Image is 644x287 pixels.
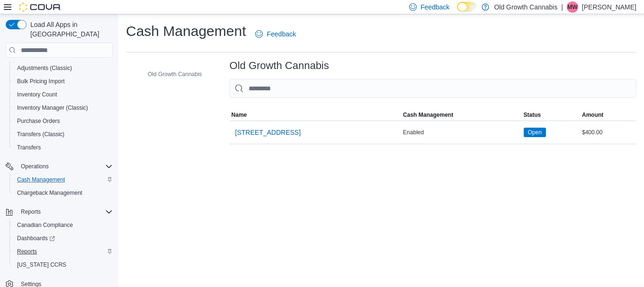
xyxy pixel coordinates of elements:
[9,128,116,141] button: Transfers (Classic)
[17,176,65,183] span: Cash Management
[9,114,116,128] button: Purchase Orders
[13,187,86,199] a: Chargeback Management
[13,115,113,127] span: Purchase Orders
[494,1,557,13] p: Old Growth Cannabis
[9,258,116,271] button: [US_STATE] CCRS
[13,102,113,113] span: Inventory Manager (Classic)
[17,130,64,138] span: Transfers (Classic)
[13,246,41,257] a: Reports
[232,123,304,142] button: [STREET_ADDRESS]
[561,1,563,13] p: |
[2,160,116,173] button: Operations
[9,245,116,258] button: Reports
[13,129,113,140] span: Transfers (Classic)
[17,104,88,112] span: Inventory Manager (Classic)
[13,62,113,74] span: Adjustments (Classic)
[251,25,299,43] a: Feedback
[17,78,65,85] span: Bulk Pricing Import
[19,2,62,12] img: Cova
[567,1,577,13] span: MW
[230,60,329,71] h3: Old Growth Cannabis
[401,109,521,121] button: Cash Management
[13,89,61,100] a: Inventory Count
[522,109,580,121] button: Status
[17,221,73,229] span: Canadian Compliance
[17,235,55,242] span: Dashboards
[230,109,402,121] button: Name
[528,128,542,137] span: Open
[235,128,301,137] span: [STREET_ADDRESS]
[13,187,113,199] span: Chargeback Management
[2,205,116,218] button: Reports
[13,233,59,244] a: Dashboards
[9,101,116,114] button: Inventory Manager (Classic)
[13,174,69,185] a: Cash Management
[13,76,113,87] span: Bulk Pricing Import
[13,233,113,244] span: Dashboards
[17,189,82,197] span: Chargeback Management
[13,89,113,100] span: Inventory Count
[13,259,70,270] a: [US_STATE] CCRS
[134,69,206,80] button: Old Growth Cannabis
[9,232,116,245] a: Dashboards
[567,1,578,13] div: Mary Watkins
[9,75,116,88] button: Bulk Pricing Import
[13,246,113,257] span: Reports
[401,127,521,138] div: Enabled
[27,20,113,39] span: Load All Apps in [GEOGRAPHIC_DATA]
[17,248,37,255] span: Reports
[580,127,636,138] div: $400.00
[13,142,45,153] a: Transfers
[9,173,116,186] button: Cash Management
[524,111,541,119] span: Status
[17,206,113,217] span: Reports
[232,111,247,119] span: Name
[148,70,202,78] span: Old Growth Cannabis
[582,1,636,13] p: [PERSON_NAME]
[21,208,41,216] span: Reports
[17,144,41,151] span: Transfers
[21,163,49,170] span: Operations
[13,259,113,270] span: Washington CCRS
[13,102,92,113] a: Inventory Manager (Classic)
[17,117,60,125] span: Purchase Orders
[17,206,45,217] button: Reports
[457,12,457,12] span: Dark Mode
[17,91,57,98] span: Inventory Count
[13,142,113,153] span: Transfers
[13,62,76,74] a: Adjustments (Classic)
[17,161,53,172] button: Operations
[17,261,66,269] span: [US_STATE] CCRS
[403,111,453,119] span: Cash Management
[13,219,77,231] a: Canadian Compliance
[13,129,68,140] a: Transfers (Classic)
[267,29,295,39] span: Feedback
[13,174,113,185] span: Cash Management
[420,2,449,12] span: Feedback
[230,79,636,98] input: This is a search bar. As you type, the results lower in the page will automatically filter.
[17,64,72,72] span: Adjustments (Classic)
[9,186,116,200] button: Chargeback Management
[9,141,116,154] button: Transfers
[9,61,116,75] button: Adjustments (Classic)
[9,218,116,232] button: Canadian Compliance
[13,76,69,87] a: Bulk Pricing Import
[580,109,636,121] button: Amount
[13,115,64,127] a: Purchase Orders
[524,128,546,137] span: Open
[9,88,116,101] button: Inventory Count
[17,161,113,172] span: Operations
[13,219,113,231] span: Canadian Compliance
[126,22,246,41] h1: Cash Management
[582,111,603,119] span: Amount
[457,2,477,12] input: Dark Mode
